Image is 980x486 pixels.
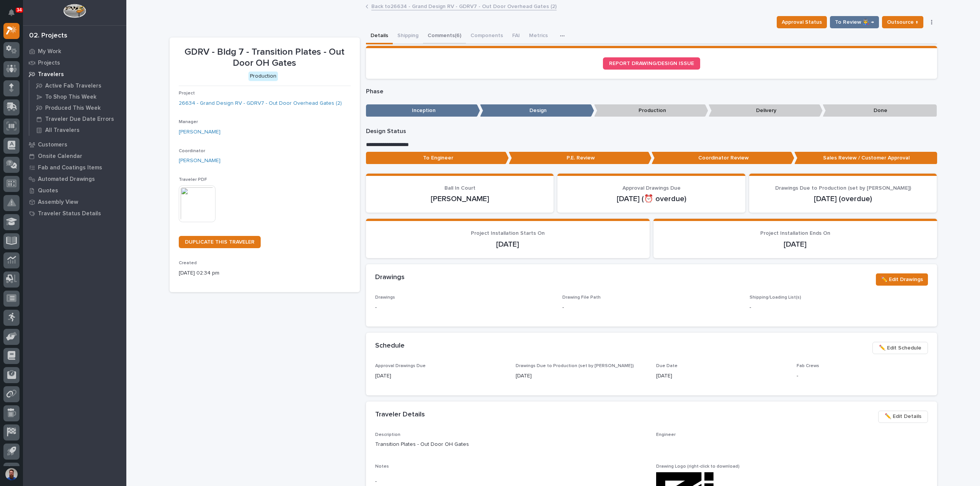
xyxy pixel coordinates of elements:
[45,116,114,123] p: Traveler Due Date Errors
[29,125,126,135] a: All Travelers
[23,139,126,150] a: Customers
[603,57,700,70] a: REPORT DRAWING/DESIGN ISSUE
[23,46,126,57] a: My Work
[885,412,921,421] span: ✏️ Edit Details
[179,128,220,136] a: [PERSON_NAME]
[185,239,255,245] span: DUPLICATE THIS TRAVELER
[622,185,681,191] span: Approval Drawings Due
[887,18,918,27] span: Outsource ↑
[38,210,101,217] p: Traveler Status Details
[23,208,126,219] a: Traveler Status Details
[393,28,423,44] button: Shipping
[63,4,86,18] img: Workspace Logo
[881,275,923,284] span: ✏️ Edit Drawings
[17,7,22,13] p: 34
[758,194,928,203] p: [DATE] (overdue)
[38,60,60,67] p: Projects
[375,411,425,419] h2: Traveler Details
[23,196,126,208] a: Assembly View
[23,57,126,68] a: Projects
[371,2,557,10] a: Back to26634 - Grand Design RV - GDRV7 - Out Door Overhead Gates (2)
[562,295,601,300] span: Drawing File Path
[375,295,395,300] span: Drawings
[609,61,694,66] span: REPORT DRAWING/DESIGN ISSUE
[794,152,937,164] p: Sales Review / Customer Approval
[179,91,195,96] span: Project
[23,68,126,80] a: Travelers
[38,176,95,183] p: Automated Drawings
[797,372,928,380] p: -
[38,164,102,171] p: Fab and Coatings Items
[23,185,126,196] a: Quotes
[29,80,126,91] a: Active Fab Travelers
[3,466,20,482] button: users-avatar
[23,150,126,162] a: Onsite Calendar
[524,28,552,44] button: Metrics
[656,432,676,437] span: Engineer
[45,105,101,112] p: Produced This Week
[29,114,126,124] a: Traveler Due Date Errors
[179,157,220,165] a: [PERSON_NAME]
[45,127,80,134] p: All Travelers
[878,411,928,423] button: ✏️ Edit Details
[179,269,351,277] p: [DATE] 02:34 pm
[366,152,509,164] p: To Engineer
[375,194,545,203] p: [PERSON_NAME]
[777,16,827,28] button: Approval Status
[471,231,545,236] span: Project Installation Starts On
[375,478,647,486] p: -
[38,153,82,160] p: Onsite Calendar
[709,104,823,117] p: Delivery
[375,432,400,437] span: Description
[366,128,937,135] p: Design Status
[366,104,480,117] p: Inception
[375,372,506,380] p: [DATE]
[179,261,197,265] span: Created
[3,5,20,21] button: Notifications
[835,18,874,27] span: To Review 👨‍🏭 →
[656,464,740,469] span: Drawing Logo (right-click to download)
[516,372,647,380] p: [DATE]
[375,304,553,312] p: -
[38,141,67,148] p: Customers
[375,364,426,368] span: Approval Drawings Due
[882,16,923,28] button: Outsource ↑
[652,152,794,164] p: Coordinator Review
[248,72,278,81] div: Production
[38,187,58,194] p: Quotes
[375,273,405,282] h2: Drawings
[656,372,787,380] p: [DATE]
[45,83,101,89] p: Active Fab Travelers
[179,149,205,153] span: Coordinator
[29,32,67,40] div: 02. Projects
[29,91,126,102] a: To Shop This Week
[10,9,20,21] div: Notifications34
[375,240,640,249] p: [DATE]
[375,440,647,449] p: Transition Plates - Out Door OH Gates
[876,273,928,286] button: ✏️ Edit Drawings
[775,185,911,191] span: Drawings Due to Production (set by [PERSON_NAME])
[179,177,207,182] span: Traveler PDF
[594,104,708,117] p: Production
[423,28,466,44] button: Comments (6)
[375,464,389,469] span: Notes
[797,364,819,368] span: Fab Crews
[782,18,822,27] span: Approval Status
[45,94,96,101] p: To Shop This Week
[760,231,830,236] span: Project Installation Ends On
[179,99,342,107] a: 26634 - Grand Design RV - GDRV7 - Out Door Overhead Gates (2)
[562,304,564,312] p: -
[567,194,736,203] p: [DATE] (⏰ overdue)
[38,71,64,78] p: Travelers
[509,152,652,164] p: P.E. Review
[508,28,524,44] button: FAI
[23,173,126,185] a: Automated Drawings
[179,120,198,124] span: Manager
[879,343,921,353] span: ✏️ Edit Schedule
[38,48,61,55] p: My Work
[375,342,405,350] h2: Schedule
[516,364,634,368] span: Drawings Due to Production (set by [PERSON_NAME])
[823,104,937,117] p: Done
[750,295,801,300] span: Shipping/Loading List(s)
[29,102,126,113] a: Produced This Week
